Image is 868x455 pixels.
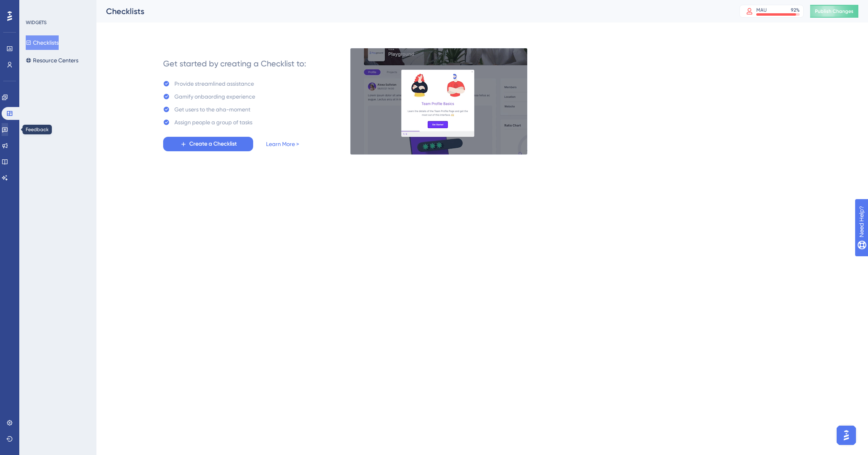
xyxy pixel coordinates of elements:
img: e28e67207451d1beac2d0b01ddd05b56.gif [350,48,528,155]
div: MAU [756,7,767,13]
span: Need Help? [19,2,50,12]
div: Provide streamlined assistance [174,79,254,89]
a: Learn More > [266,139,299,149]
span: Create a Checklist [189,139,237,149]
button: Checklists [26,35,59,50]
div: Get started by creating a Checklist to: [163,58,306,69]
div: Gamify onbaording experience [174,92,255,101]
span: Publish Changes [815,8,854,14]
button: Publish Changes [810,5,858,18]
button: Create a Checklist [163,137,253,151]
div: Checklists [106,6,719,17]
button: Resource Centers [26,53,78,68]
div: 92 % [791,7,800,13]
iframe: UserGuiding AI Assistant Launcher [834,423,858,447]
div: Assign people a group of tasks [174,117,252,127]
div: WIDGETS [26,19,47,26]
div: Get users to the aha-moment [174,105,250,114]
